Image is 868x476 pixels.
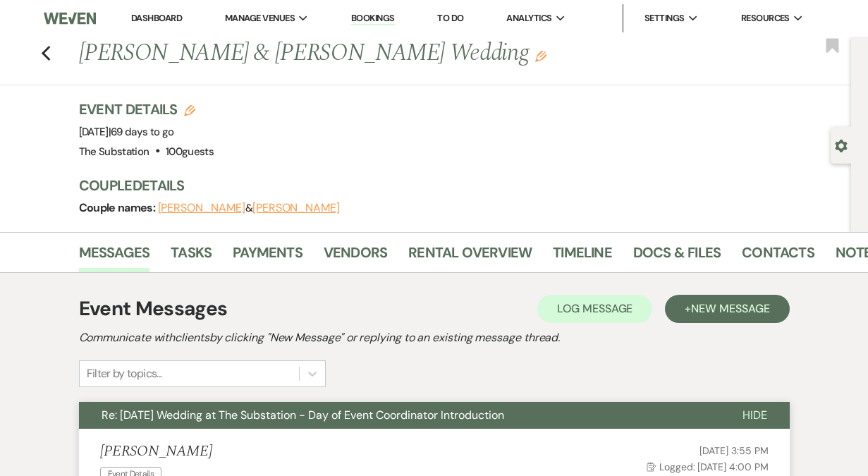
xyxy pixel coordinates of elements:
h5: [PERSON_NAME] [100,443,212,460]
button: Hide [720,402,790,429]
a: Tasks [171,241,212,272]
a: Bookings [351,12,395,25]
span: & [158,201,340,215]
span: Resources [741,11,790,25]
span: Manage Venues [225,11,295,25]
h2: Communicate with clients by clicking "New Message" or replying to an existing message thread. [79,329,790,346]
span: [DATE] [79,125,174,139]
a: To Do [437,12,463,24]
span: Analytics [506,11,551,25]
div: Filter by topics... [87,365,162,382]
a: Docs & Files [633,241,721,272]
a: Rental Overview [408,241,532,272]
span: Log Message [557,301,632,316]
span: Couple names: [79,200,158,215]
h1: [PERSON_NAME] & [PERSON_NAME] Wedding [79,37,691,71]
h3: Couple Details [79,176,837,195]
button: Open lead details [835,138,848,152]
a: Messages [79,241,150,272]
a: Dashboard [131,12,182,24]
button: [PERSON_NAME] [158,202,245,214]
button: +New Message [665,295,789,323]
span: 100 guests [166,145,214,159]
span: Re: [DATE] Wedding at The Substation - Day of Event Coordinator Introduction [102,408,504,422]
h1: Event Messages [79,294,228,324]
a: Contacts [742,241,814,272]
span: Settings [644,11,685,25]
a: Timeline [553,241,612,272]
span: 69 days to go [111,125,174,139]
span: [DATE] 3:55 PM [699,444,768,457]
button: [PERSON_NAME] [252,202,340,214]
img: Weven Logo [44,4,96,33]
a: Vendors [324,241,387,272]
a: Payments [233,241,302,272]
button: Log Message [537,295,652,323]
span: The Substation [79,145,149,159]
span: Logged: [DATE] 4:00 PM [647,460,768,473]
button: Edit [535,49,546,62]
span: Hide [742,408,767,422]
span: | [109,125,174,139]
span: New Message [691,301,769,316]
button: Re: [DATE] Wedding at The Substation - Day of Event Coordinator Introduction [79,402,720,429]
h3: Event Details [79,99,214,119]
